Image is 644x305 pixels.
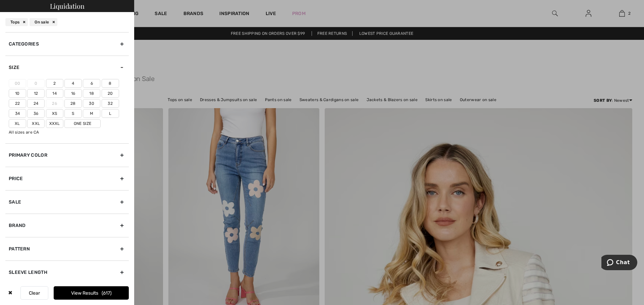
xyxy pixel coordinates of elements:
div: All sizes are CA [9,129,129,135]
span: 617 [102,290,112,296]
div: Sleeve length [5,260,129,284]
label: 0 [27,79,45,88]
label: Xxxl [46,119,63,128]
div: Price [5,167,129,190]
label: One Size [64,119,101,128]
div: Primary Color [5,143,129,167]
button: View Results617 [54,286,129,300]
label: 00 [9,79,26,88]
label: 12 [27,89,45,98]
label: 30 [83,99,100,108]
label: 26 [46,99,63,108]
label: 2 [46,79,63,88]
div: Pattern [5,237,129,260]
label: 20 [102,89,119,98]
label: Xxl [27,119,45,128]
label: L [102,109,119,118]
div: ✖ [5,286,15,300]
div: Size [5,56,129,79]
label: 16 [64,89,82,98]
label: 6 [83,79,100,88]
label: 18 [83,89,100,98]
label: Xs [46,109,63,118]
label: 22 [9,99,26,108]
label: 8 [102,79,119,88]
div: Categories [5,32,129,56]
div: Sale [5,190,129,214]
iframe: Opens a widget where you can chat to one of our agents [601,255,637,272]
label: 14 [46,89,63,98]
div: Tops [5,18,28,26]
label: 24 [27,99,45,108]
label: 34 [9,109,26,118]
div: Brand [5,214,129,237]
label: 4 [64,79,82,88]
label: S [64,109,82,118]
label: 32 [102,99,119,108]
label: Xl [9,119,26,128]
div: On sale [30,18,57,26]
label: 36 [27,109,45,118]
label: 28 [64,99,82,108]
label: M [83,109,100,118]
label: 10 [9,89,26,98]
button: Clear [20,286,48,300]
